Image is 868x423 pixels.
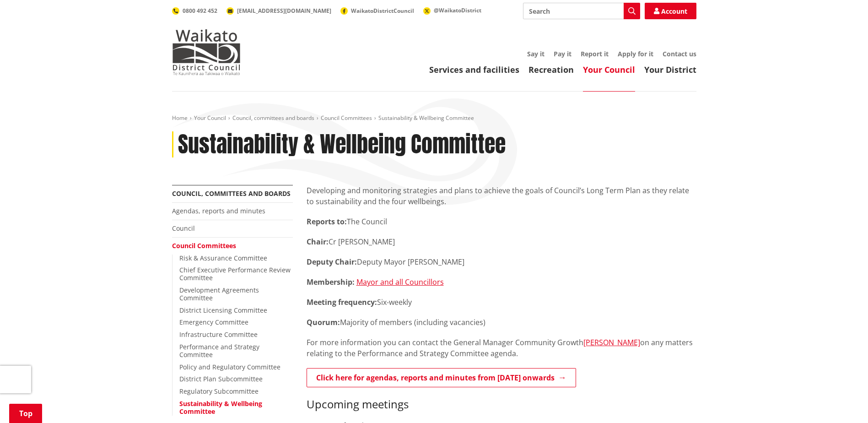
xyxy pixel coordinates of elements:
[523,3,640,19] input: Search input
[179,387,259,396] a: Regulatory Subcommittee
[179,374,263,383] a: District Plan Subcommittee
[179,286,259,302] a: Development Agreements Committee
[663,49,696,58] a: Contact us
[554,49,571,58] a: Pay it
[183,7,217,15] span: 0800 492 452
[307,236,696,247] p: Cr [PERSON_NAME]
[172,114,188,122] a: Home
[172,224,195,233] a: Council
[179,363,280,371] a: Policy and Regulatory Committee
[307,217,347,227] strong: Reports to:
[172,7,217,15] a: 0800 492 452
[179,318,248,326] a: Emergency Committee
[194,114,226,122] a: Your Council
[618,49,653,58] a: Apply for it
[351,7,414,15] span: WaikatoDistrictCouncil
[307,297,696,308] p: Six-weekly
[9,404,42,423] a: Top
[172,114,696,122] nav: breadcrumb
[232,114,314,122] a: Council, committees and boards
[226,7,331,15] a: [EMAIL_ADDRESS][DOMAIN_NAME]
[583,64,635,75] a: Your Council
[307,317,696,328] p: Majority of members (including vacancies)
[179,342,259,359] a: Performance and Strategy Committee
[307,256,696,267] p: Deputy Mayor [PERSON_NAME]
[172,206,265,215] a: Agendas, reports and minutes
[528,64,574,75] a: Recreation
[423,6,481,14] a: @WaikatoDistrict
[340,7,414,15] a: WaikatoDistrictCouncil
[179,254,267,262] a: Risk & Assurance Committee
[307,216,696,227] p: The Council
[583,337,640,347] a: [PERSON_NAME]
[307,277,355,287] strong: Membership:
[307,257,357,267] strong: Deputy Chair:
[434,6,481,14] span: @WaikatoDistrict
[307,237,329,247] strong: Chair:
[378,114,474,122] span: Sustainability & Wellbeing Committee
[172,241,236,250] a: Council Committees
[321,114,372,122] a: Council Committees
[307,337,696,359] p: For more information you can contact the General Manager Community Growth on any matters relating...
[307,317,340,327] strong: Quorum:
[179,399,262,416] a: Sustainability & Wellbeing Committee
[356,277,444,287] a: Mayor and all Councillors
[179,330,258,339] a: Infrastructure Committee
[307,368,576,387] a: Click here for agendas, reports and minutes from [DATE] onwards
[178,131,506,158] h1: Sustainability & Wellbeing Committee
[429,64,519,75] a: Services and facilities
[307,398,696,411] h3: Upcoming meetings
[172,189,291,198] a: Council, committees and boards
[172,29,241,75] img: Waikato District Council - Te Kaunihera aa Takiwaa o Waikato
[179,266,291,282] a: Chief Executive Performance Review Committee
[179,306,267,315] a: District Licensing Committee
[237,7,331,15] span: [EMAIL_ADDRESS][DOMAIN_NAME]
[307,297,377,307] strong: Meeting frequency:
[645,3,696,19] a: Account
[527,49,545,58] a: Say it
[307,185,696,207] p: Developing and monitoring strategies and plans to achieve the goals of Council’s Long Term Plan a...
[581,49,609,58] a: Report it
[644,64,696,75] a: Your District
